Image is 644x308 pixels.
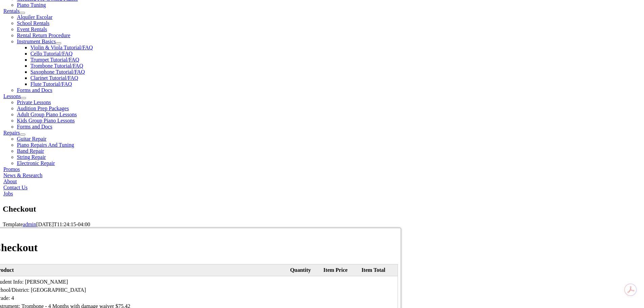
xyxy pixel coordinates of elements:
[30,45,93,50] a: Violin & Viola Tutorial/FAQ
[17,32,70,38] a: Rental Return Procedure
[30,57,79,63] a: Trumpet Tutorial/FAQ
[17,124,52,129] a: Forms and Docs
[17,2,46,8] a: Piano Tuning
[30,69,85,75] a: Saxophone Tutorial/FAQ
[30,75,78,81] a: Clarinet Tutorial/FAQ
[3,221,23,227] span: Template
[288,264,321,276] th: Quantity
[3,166,20,172] a: Promos
[17,142,74,148] a: Piano Repairs And Tuning
[30,51,73,56] a: Cello Tutorial/FAQ
[17,112,77,117] a: Adult Group Piano Lessons
[17,99,51,105] a: Private Lessons
[23,221,36,227] a: admin
[17,39,56,44] a: Instrument Basics
[36,221,90,227] span: [DATE]T11:24:15-04:00
[17,136,47,142] a: Guitar Repair
[322,264,360,276] th: Item Price
[21,97,26,99] button: Open submenu of Lessons
[360,264,398,276] th: Item Total
[17,154,46,160] a: String Repair
[30,63,83,69] a: Trombone Tutorial/FAQ
[3,191,13,196] a: Jobs
[3,172,43,178] a: News & Research
[3,179,17,184] a: About
[17,26,47,32] a: Event Rentals
[17,160,55,166] a: Electronic Repair
[3,8,20,14] a: Rentals
[17,105,69,111] a: Audition Prep Packages
[3,130,20,136] a: Repairs
[56,42,61,44] button: Open submenu of Instrument Basics
[17,118,75,123] a: Kids Group Piano Lessons
[20,134,25,136] button: Open submenu of Repairs
[17,87,52,93] a: Forms and Docs
[20,12,25,14] button: Open submenu of Rentals
[3,93,21,99] a: Lessons
[17,14,52,20] a: Alquiler Escolar
[17,148,44,154] a: Band Repair
[30,81,72,87] a: Flute Tutorial/FAQ
[17,20,49,26] a: School Rentals
[3,185,28,190] a: Contact Us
